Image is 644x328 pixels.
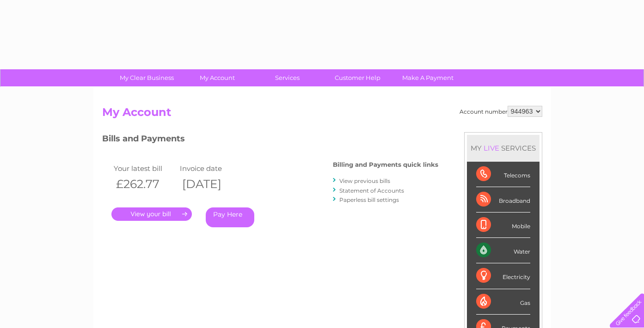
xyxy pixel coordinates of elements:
[111,175,178,194] th: £262.77
[476,213,530,238] div: Mobile
[102,132,438,148] h3: Bills and Payments
[109,69,185,86] a: My Clear Business
[319,69,396,86] a: Customer Help
[476,238,530,263] div: Water
[476,263,530,289] div: Electricity
[467,135,540,161] div: MY SERVICES
[111,162,178,175] td: Your latest bill
[339,187,404,194] a: Statement of Accounts
[339,177,390,184] a: View previous bills
[390,69,466,86] a: Make A Payment
[249,69,325,86] a: Services
[206,207,254,227] a: Pay Here
[482,144,501,152] div: LIVE
[460,106,542,117] div: Account number
[476,289,530,315] div: Gas
[476,187,530,213] div: Broadband
[178,162,244,175] td: Invoice date
[178,175,244,194] th: [DATE]
[111,207,192,221] a: .
[102,106,542,123] h2: My Account
[333,161,438,168] h4: Billing and Payments quick links
[339,196,399,203] a: Paperless bill settings
[179,69,255,86] a: My Account
[476,162,530,187] div: Telecoms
